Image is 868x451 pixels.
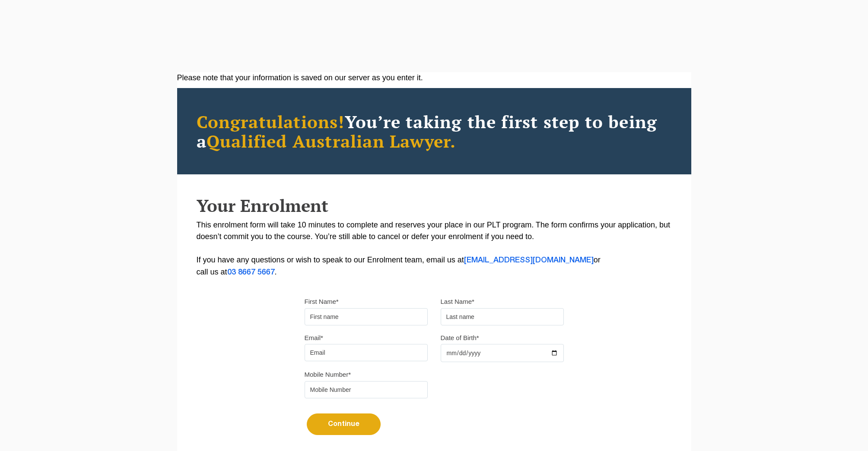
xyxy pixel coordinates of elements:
label: Date of Birth* [441,334,479,342]
span: Congratulations! [197,110,345,133]
label: Last Name* [441,297,474,306]
button: Continue [307,413,381,435]
label: Email* [305,334,323,342]
h2: Your Enrolment [197,196,672,215]
div: Please note that your information is saved on our server as you enter it. [177,72,691,84]
input: Mobile Number [305,381,428,398]
input: Email [305,344,428,361]
input: Last name [441,308,564,325]
p: This enrolment form will take 10 minutes to complete and reserves your place in our PLT program. ... [197,219,672,278]
a: [EMAIL_ADDRESS][DOMAIN_NAME] [464,257,594,264]
a: 03 8667 5667 [227,269,275,276]
label: Mobile Number* [305,370,351,379]
h2: You’re taking the first step to being a [197,112,672,151]
input: First name [305,308,428,325]
span: Qualified Australian Lawyer. [207,129,456,152]
label: First Name* [305,297,339,306]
